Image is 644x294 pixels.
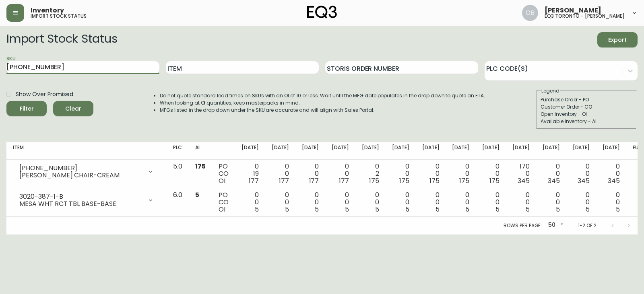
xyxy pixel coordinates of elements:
div: 50 [545,219,565,232]
th: AI [189,142,212,160]
div: 0 0 [482,191,500,213]
span: 5 [405,205,409,214]
span: 5 [556,205,560,214]
span: 5 [526,205,530,214]
span: 5 [345,205,349,214]
span: 175 [369,176,379,185]
div: 0 0 [242,191,259,213]
span: [PERSON_NAME] [545,7,601,14]
span: 175 [459,176,469,185]
button: Clear [53,101,93,116]
div: 0 0 [543,163,560,185]
span: 177 [339,176,349,185]
div: 0 0 [603,191,620,213]
div: 0 0 [482,163,500,185]
div: 3020-387-1-BMESA WHT RCT TBL BASE-BASE [13,191,160,209]
li: When looking at OI quantities, keep masterpacks in mind. [160,99,485,107]
span: 5 [436,205,440,214]
th: [DATE] [536,142,566,160]
p: 1-2 of 2 [578,222,597,229]
div: Open Inventory - OI [541,111,632,118]
li: MFGs listed in the drop down under the SKU are accurate and will align with Sales Portal. [160,107,485,114]
th: [DATE] [416,142,446,160]
span: 175 [489,176,500,185]
span: 5 [285,205,289,214]
div: 0 0 [332,191,349,213]
span: 5 [315,205,319,214]
th: [DATE] [325,142,355,160]
div: 0 0 [332,163,349,185]
span: 5 [375,205,379,214]
span: Inventory [31,7,64,14]
div: 0 0 [452,163,469,185]
span: OI [219,205,225,214]
span: 5 [495,205,500,214]
th: [DATE] [506,142,536,160]
div: PO CO [219,163,229,185]
span: 5 [465,205,469,214]
th: [DATE] [295,142,326,160]
p: Rows per page: [504,222,542,229]
span: 177 [249,176,259,185]
span: 345 [518,176,530,185]
span: 177 [279,176,289,185]
div: 0 19 [242,163,259,185]
h2: Import Stock Status [6,32,117,47]
div: 0 0 [573,163,590,185]
span: Clear [60,104,87,114]
div: 0 0 [272,163,289,185]
span: Export [604,35,631,45]
div: Available Inventory - AI [541,118,632,125]
span: 175 [399,176,409,185]
div: 0 0 [392,191,409,213]
span: 175 [195,162,206,171]
th: [DATE] [476,142,506,160]
div: 0 0 [422,191,440,213]
span: 5 [616,205,620,214]
button: Filter [6,101,47,116]
div: 0 0 [543,191,560,213]
td: 5.0 [167,160,189,188]
span: 5 [195,190,199,199]
div: 0 0 [573,191,590,213]
th: [DATE] [265,142,295,160]
h5: import stock status [31,14,87,19]
th: [DATE] [596,142,626,160]
button: Export [597,32,638,47]
th: Item [6,142,167,160]
span: 177 [309,176,319,185]
div: [PERSON_NAME] CHAIR-CREAM [19,172,142,179]
legend: Legend [541,87,560,95]
th: [DATE] [355,142,386,160]
div: 0 0 [422,163,440,185]
div: [PHONE_NUMBER][PERSON_NAME] CHAIR-CREAM [13,163,160,181]
h5: eq3 toronto - [PERSON_NAME] [545,14,625,19]
div: 3020-387-1-B [19,193,142,200]
div: MESA WHT RCT TBL BASE-BASE [19,200,142,208]
div: 0 0 [302,163,319,185]
li: Do not quote standard lead times on SKUs with an OI of 10 or less. Wait until the MFG date popula... [160,92,485,99]
th: [DATE] [235,142,265,160]
div: 0 0 [512,191,530,213]
span: 345 [608,176,620,185]
div: 0 0 [452,191,469,213]
span: 345 [548,176,560,185]
div: Customer Order - CO [541,103,632,111]
span: 175 [429,176,440,185]
span: OI [219,176,225,185]
img: logo [307,6,337,19]
div: 0 0 [362,191,379,213]
div: [PHONE_NUMBER] [19,164,142,172]
span: Show Over Promised [16,90,73,99]
div: 170 0 [512,163,530,185]
div: 0 0 [302,191,319,213]
div: 0 2 [362,163,379,185]
span: 5 [586,205,590,214]
th: PLC [167,142,189,160]
img: 8e0065c524da89c5c924d5ed86cfe468 [522,5,538,21]
th: [DATE] [566,142,597,160]
th: [DATE] [446,142,476,160]
span: 5 [255,205,259,214]
th: [DATE] [386,142,416,160]
div: PO CO [219,191,229,213]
